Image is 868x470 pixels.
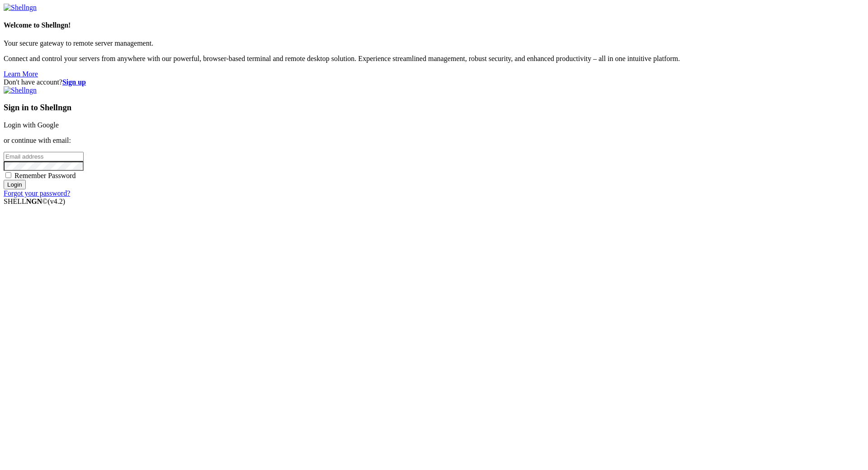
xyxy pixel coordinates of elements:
img: Shellngn [4,86,37,94]
a: Learn More [4,70,38,78]
input: Login [4,180,26,189]
b: NGN [26,197,42,205]
h3: Sign in to Shellngn [4,103,864,113]
a: Login with Google [4,121,59,129]
h4: Welcome to Shellngn! [4,21,864,29]
span: SHELL © [4,197,65,205]
div: Don't have account? [4,78,864,86]
input: Email address [4,152,84,161]
span: Remember Password [14,172,76,179]
p: Your secure gateway to remote server management. [4,39,864,47]
p: Connect and control your servers from anywhere with our powerful, browser-based terminal and remo... [4,55,864,63]
input: Remember Password [5,172,11,178]
a: Sign up [62,78,86,86]
p: or continue with email: [4,136,864,145]
a: Forgot your password? [4,189,70,197]
span: 4.2.0 [48,197,66,205]
img: Shellngn [4,4,37,12]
